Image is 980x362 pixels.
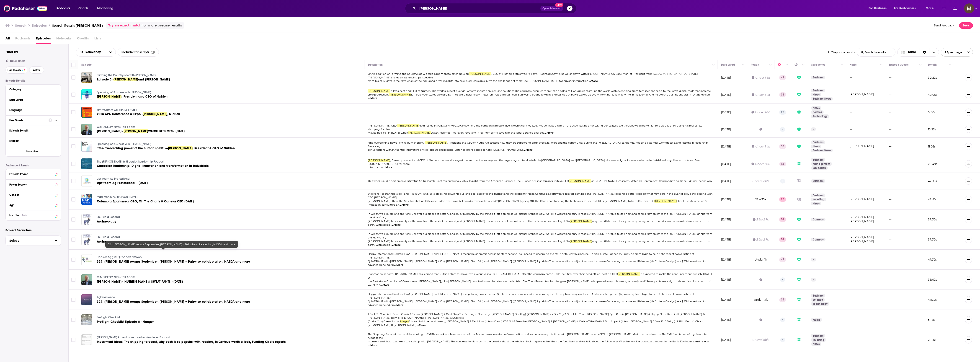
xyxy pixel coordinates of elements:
span: Preflight Checklist [97,316,120,319]
div: Episode Reach [9,173,53,176]
span: Toggle select row [71,179,75,183]
span: Mad Money w/ [PERSON_NAME] [97,195,137,199]
button: Gender [9,192,57,197]
button: Column Actions [784,62,790,68]
div: Gender [9,193,53,197]
span: CJME/CKOM News Talk Sports [97,125,135,129]
button: Open AdvancedNew [540,6,563,11]
a: [PERSON_NAME] [850,220,874,223]
span: Location [9,214,20,217]
button: Category [9,86,57,92]
span: 324. [PERSON_NAME] recaps September, [PERSON_NAME] + Pairwise collaboration, NASDA and more [97,300,250,304]
a: News [811,145,821,148]
img: User Profile [964,3,974,13]
div: Include transcripts [118,48,159,57]
button: Show More Button [965,74,972,81]
span: , Nutrien [167,112,180,116]
span: ...More [368,96,377,100]
a: Business [811,140,825,144]
td: -- [885,173,924,189]
span: For Business [869,5,887,12]
p: Audience & Reach [5,164,61,167]
div: Under 1.6k [752,76,770,80]
span: Hoosier Ag [DATE] Podcast Network [97,256,142,259]
span: conversations with influential innovators, entrepreneurs and leaders. Listen to more episodes her... [368,148,523,151]
span: Open Advanced [542,7,561,10]
a: Preflight Checklist [97,315,154,320]
span: Active [33,69,40,71]
p: [DATE] [721,179,731,183]
a: Education [811,166,828,170]
span: : President and CEO of Nutrien [121,95,168,98]
div: Search podcasts, credits, & more... [409,3,581,14]
span: “The overarching power of the human spirit” — [97,146,168,150]
button: Save [959,22,973,29]
a: Business [811,76,825,79]
span: Monitoring [97,5,113,12]
button: Active [29,66,44,74]
span: Shut up a Second [97,235,120,239]
span: Toggle select row [71,127,75,131]
p: 51:10 s [928,110,936,114]
span: and [PERSON_NAME] [138,78,170,81]
a: Technology [811,114,829,118]
span: Agbioscience [97,296,115,299]
a: [PERSON_NAME] [PERSON_NAME] [850,235,899,239]
span: [PERSON_NAME] - NUTRIEN PLANS & SWEAT PANTS - [DATE] [97,280,183,284]
p: Episode Details [5,79,61,82]
span: [PERSON_NAME] [113,78,138,81]
button: Language [9,107,57,113]
a: Upstream Ag Professional [97,177,151,181]
a: All [5,35,10,44]
button: Show More Button [965,196,972,203]
span: is hardly your stereotypical CEO - he's a die hard heavy metal fan! Yep, a metal head. Still walk... [411,93,710,96]
button: Show More Button [965,236,972,243]
h2: Filter By [5,50,18,54]
span: Relevancy [85,51,102,54]
button: Show More Button [965,143,972,150]
a: Business [811,179,825,183]
button: Show More Button [965,109,972,116]
span: Columbia Sportswear CEO, Off The Charts & Corteva CEO [DATE] [97,199,194,203]
a: News [811,93,821,96]
p: [DATE] [721,145,731,148]
p: [DATE] [721,127,731,131]
a: Politics [811,110,824,114]
td: -- [885,138,924,155]
div: Length [928,62,937,67]
button: Power Score™ [9,181,57,187]
td: -- [846,69,885,86]
div: Power Score [778,62,784,67]
button: Choose View [897,48,939,57]
span: [PERSON_NAME] [168,146,193,150]
img: Podchaser - Follow, Share and Rate Podcasts [4,4,47,13]
td: -- [885,103,924,121]
div: Date Aired [721,62,735,67]
button: open menu [923,5,939,12]
button: Show More [6,146,61,156]
a: Episodes [36,35,51,44]
span: Archaeology [97,220,116,223]
span: Lists [94,35,101,44]
span: Speaking of Business with [PERSON_NAME] [97,142,151,146]
a: [PERSON_NAME]: President and CEO of Nutrien [97,94,168,99]
span: Logged in as miabeaumont.personal [964,3,974,13]
p: [DATE] [721,110,731,114]
span: Toggle select row [71,93,75,97]
span: Maybe he'll call in [DATE] when [368,131,408,134]
span: is President and CEO of Nutrien. The worlds largest provider of farm inputs, services, and soluti... [390,89,711,93]
a: [PERSON_NAME] [850,197,874,201]
span: Podcasts [57,5,70,12]
span: [PERSON_NAME] [368,159,390,162]
a: Comedy [811,238,825,241]
div: Description [368,62,383,67]
div: Under 1.4k [752,145,770,148]
a: [PERSON_NAME] [PERSON_NAME] [850,215,899,219]
p: -- [780,179,785,183]
span: Charts [78,5,88,12]
input: Search podcasts, credits, & more... [418,5,540,12]
span: For Podcasters [894,5,916,12]
span: [PERSON_NAME] [469,72,491,75]
td: -- [846,173,885,189]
